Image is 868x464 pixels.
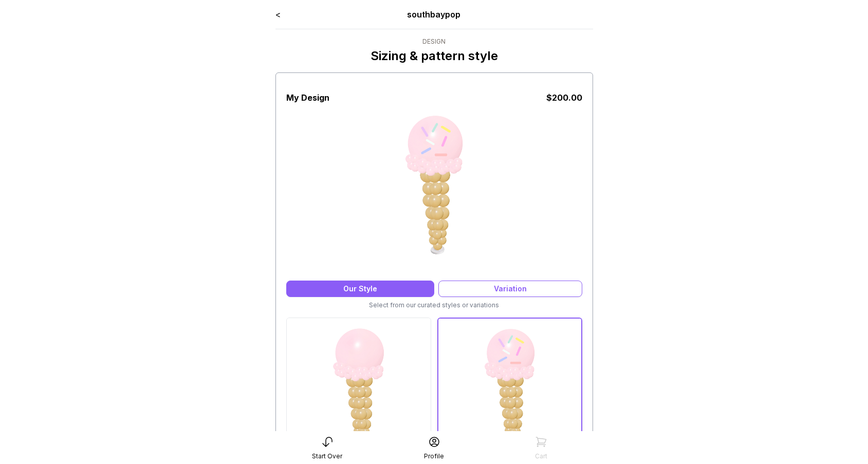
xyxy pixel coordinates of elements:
h3: My Design [286,91,329,104]
div: Design [371,38,498,46]
img: Single Scoop w Rainbow Sprinkles [352,104,516,268]
a: < [275,9,281,20]
div: $ 200.00 [546,91,582,104]
p: Sizing & pattern style [371,48,498,64]
img: Single Scoop w Rainbow Sprinkles [438,319,581,461]
div: Our Style [286,281,434,297]
div: Cart [535,452,547,460]
div: Select from our curated styles or variations [286,301,582,309]
img: Single Scoop [287,318,431,462]
div: Start Over [312,452,342,460]
div: Profile [424,452,444,460]
div: Variation [438,281,582,297]
div: southbaypop [339,8,529,21]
